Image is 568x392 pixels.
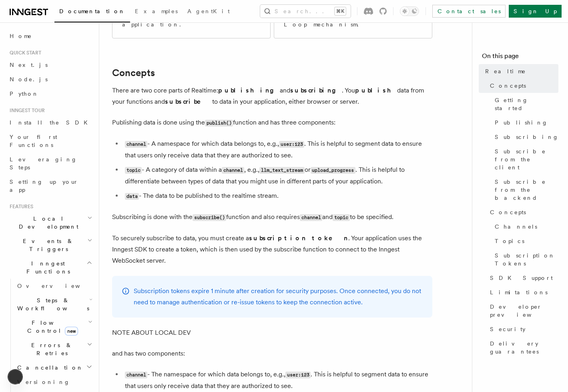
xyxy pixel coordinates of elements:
kbd: ⌘K [335,7,346,15]
a: Home [6,29,94,43]
span: Events & Triggers [6,237,87,253]
code: topic [125,167,142,174]
span: Versioning [17,379,70,385]
strong: publishing [218,86,280,94]
span: Cancellation [14,364,83,372]
button: Flow Controlnew [14,316,94,338]
code: channel [125,372,147,378]
strong: publish [355,86,397,94]
a: Concepts [487,205,558,219]
span: AgentKit [187,8,230,14]
a: Overview [14,279,94,293]
a: Limitations [487,285,558,300]
button: Events & Triggers [6,234,94,256]
code: llm_text_stream [259,167,304,174]
span: Concepts [490,82,526,90]
p: Publishing data is done using the function and has three components: [112,117,432,129]
h4: On this page [482,51,558,64]
a: Subscribe from the backend [492,175,558,205]
a: SDK Support [487,271,558,285]
code: topic [333,214,349,221]
button: Inngest Functions [6,256,94,279]
code: channel [300,214,322,221]
a: Sign Up [509,5,562,18]
code: user:123 [279,141,304,148]
a: Delivery guarantees [487,336,558,359]
span: Features [6,203,33,210]
a: Concepts [112,67,155,78]
span: Delivery guarantees [490,340,558,356]
code: channel [222,167,244,174]
a: AgentKit [183,2,235,22]
strong: subscribe [165,98,212,105]
span: Inngest tour [6,107,45,114]
span: Leveraging Steps [10,156,77,171]
span: Developer preview [490,303,558,319]
span: Subscribing [495,133,559,141]
a: Subscription Tokens [492,248,558,271]
a: Publishing [492,115,558,130]
span: Security [490,325,526,333]
span: Home [10,32,32,40]
span: Realtime [485,67,526,75]
span: Install the SDK [10,119,92,126]
p: Subscription tokens expire 1 minute after creation for security purposes. Once connected, you do ... [134,285,423,308]
span: Getting started [495,96,558,112]
button: Local Development [6,211,94,234]
li: - A category of data within a , e.g., or . This is helpful to differentiate between types of data... [122,164,432,187]
a: Documentation [54,2,130,22]
button: Toggle dark mode [400,6,419,16]
a: Install the SDK [6,115,94,130]
a: Getting started [492,93,558,115]
span: Local Development [6,215,87,231]
a: Setting up your app [6,175,94,197]
a: Developer preview [487,300,558,322]
button: Errors & Retries [14,338,94,360]
p: To securely subscribe to data, you must create a . Your application uses the Inngest SDK to creat... [112,233,432,266]
span: Your first Functions [10,134,57,148]
a: Channels [492,219,558,234]
a: Python [6,86,94,101]
span: Examples [135,8,178,14]
a: Versioning [14,375,94,389]
code: user:123 [285,372,311,378]
li: - A namespace for which data belongs to, e.g., . This is helpful to segment data to ensure that u... [122,138,432,161]
span: Documentation [59,8,125,14]
span: Subscription Tokens [495,251,558,267]
a: Topics [492,234,558,248]
span: Topics [495,237,524,245]
span: Subscribe from the client [495,147,558,171]
span: Inngest Functions [6,259,86,275]
code: data [125,193,139,200]
a: Realtime [482,64,558,78]
span: Concepts [490,208,526,216]
code: publish() [205,120,233,127]
span: Limitations [490,288,548,296]
a: Your first Functions [6,130,94,152]
span: Node.js [10,76,48,82]
li: - The namespace for which data belongs to, e.g., . This is helpful to segment data to ensure that... [122,369,432,392]
p: NOTE ABOUT LOCAL DEV [112,327,432,338]
button: Cancellation [14,360,94,375]
span: Setting up your app [10,179,78,193]
strong: subscribing [290,86,342,94]
code: upload_progress [311,167,355,174]
span: Flow Control [14,319,88,335]
a: Node.js [6,72,94,86]
li: - The data to be published to the realtime stream. [122,190,432,202]
a: Subscribing [492,130,558,144]
a: Leveraging Steps [6,152,94,175]
p: and has two components: [112,348,432,359]
a: Subscribe from the client [492,144,558,175]
span: SDK Support [490,274,553,282]
strong: subscription token [249,234,348,242]
span: Overview [17,283,100,289]
span: Subscribe from the backend [495,178,558,202]
a: Contact sales [432,5,506,18]
span: Steps & Workflows [14,296,89,312]
span: Errors & Retries [14,341,87,357]
a: Next.js [6,58,94,72]
span: Next.js [10,62,48,68]
span: Quick start [6,50,41,56]
p: Subscribing is done with the function and also requires and to be specified. [112,211,432,223]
